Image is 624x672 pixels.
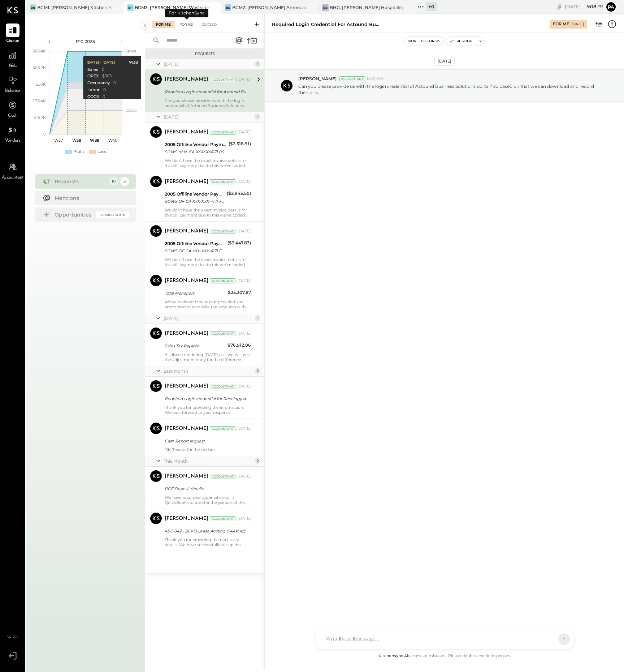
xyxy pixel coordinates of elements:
[237,426,251,432] div: [DATE]
[237,331,251,337] div: [DATE]
[90,138,99,143] text: W39
[164,458,253,464] div: This Month
[103,87,105,93] div: 0
[165,405,251,415] div: Thank you for providing the information. We look forward to your response.
[152,21,174,28] div: For Me
[165,383,208,390] div: [PERSON_NAME]
[210,474,235,479] div: Accountant
[165,527,249,535] div: ASC 842 - BCM3 Lease Accting GAAP adj
[164,114,253,120] div: [DATE]
[34,115,46,120] text: $16.7K
[165,198,225,205] div: SGWS OF CA XXX-XXX-4171 FL XXXX1002
[237,384,251,389] div: [DATE]
[87,67,98,73] div: Sales
[102,73,111,79] div: $363
[135,4,210,10] div: BCM3: [PERSON_NAME] Westside Grill
[426,2,437,11] div: + 0
[37,4,113,10] div: BCM1: [PERSON_NAME] Kitchen Bar Market
[210,229,235,234] div: Accountant
[72,138,81,143] text: W38
[237,129,251,135] div: [DATE]
[129,60,138,65] div: W38
[165,228,208,235] div: [PERSON_NAME]
[96,211,129,218] div: Coming Soon
[367,76,383,82] span: 6:00 AM
[165,158,251,168] div: We don't have the exact invoice details for this bill payment due to this we've coded this paymen...
[33,98,46,103] text: $33.4K
[149,51,261,56] div: Requests
[255,61,260,67] div: 1
[2,175,24,181] span: Accountant
[237,77,251,82] div: [DATE]
[0,98,25,119] a: Cash
[43,132,46,137] text: 0
[165,98,251,108] div: Can you please provide us with the login credential of Astound Business Solutions portal? so base...
[9,63,17,69] span: P&L
[5,138,21,144] span: Vendors
[87,87,99,93] div: Labor
[165,148,226,155] div: SGWS of N. CA XXXXXX4171 00082 SGWS of N. CA XXXXXX4171 XXXXXX5814 [DATE] TRACE#-02
[0,23,25,44] a: Queue
[404,37,443,46] button: Move to for ks
[227,190,251,197] div: ($2,945.50)
[5,88,20,94] span: Balance
[55,194,125,202] div: Mentions
[165,207,251,218] div: We don't have the exact invoice details for this bill payment due to this we've coded this paymen...
[165,76,208,83] div: [PERSON_NAME]
[0,73,25,94] a: Balance
[434,57,455,66] div: [DATE]
[102,94,105,100] div: 0
[210,130,235,135] div: Accountant
[255,114,260,120] div: 4
[127,4,134,11] div: BR
[572,22,584,27] div: [DATE]
[298,76,337,82] span: [PERSON_NAME]
[165,395,249,402] div: Required Login credential for Recology Auburn!
[165,330,208,337] div: [PERSON_NAME]
[36,82,46,87] text: $50K
[165,342,225,350] div: Sales Tax Payable
[210,77,235,82] div: Accountant
[165,277,208,284] div: [PERSON_NAME]
[210,426,235,431] div: Accountant
[165,437,249,445] div: Cash Report request
[55,178,106,185] div: Requests
[165,473,208,480] div: [PERSON_NAME]
[164,61,253,67] div: [DATE]
[255,458,260,464] div: 2
[227,342,251,349] div: $76,912.06
[32,48,46,53] text: $83.4K
[339,76,365,81] div: Accountant
[165,178,208,185] div: [PERSON_NAME]
[229,140,251,147] div: ($2,518.91)
[97,149,106,155] div: Loss
[237,278,251,284] div: [DATE]
[165,191,225,198] div: 2005 Offiline Vendor Payments
[87,94,99,100] div: COGS
[237,474,251,479] div: [DATE]
[54,138,63,143] text: W37
[164,315,253,321] div: [DATE]
[210,516,235,521] div: Accountant
[565,3,603,10] div: [DATE]
[210,384,235,389] div: Accountant
[108,138,117,143] text: W40
[198,21,220,28] div: Closed
[165,447,251,452] div: Ok, Thanks for the update.
[165,240,225,247] div: 2005 Offiline Vendor Payments
[125,108,137,113] text: COGS
[165,257,251,267] div: We don't have the exact invoice details for this bill payment due to this we've coded this paymen...
[165,141,226,148] div: 2005 Offiline Vendor Payments
[553,21,569,27] div: For Me
[113,80,116,86] div: 0
[298,83,602,95] p: Can you please provide us with the login credential of Astound Business Solutions portal? so base...
[556,3,563,10] div: copy link
[120,177,129,186] div: 5
[165,515,208,522] div: [PERSON_NAME]
[86,60,114,65] div: [DATE] - [DATE]
[8,113,17,119] span: Cash
[165,352,251,362] div: As discussed during [DATE] call, we will post the adjustment entry for the difference amount once...
[165,299,251,309] div: We've reviewed the report provided and attempted to reconcile the amounts with the ADP Payroll re...
[165,537,251,547] div: Thank you for providing the necessary details. We have successfully set up the following new Gene...
[176,21,196,28] div: For KS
